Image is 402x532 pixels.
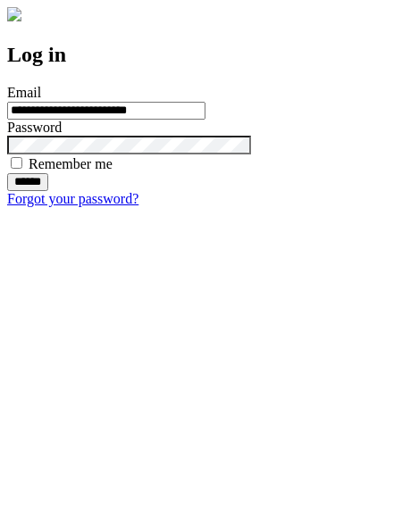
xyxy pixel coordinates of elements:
[7,120,62,135] label: Password
[7,7,21,21] img: logo-4e3dc11c47720685a147b03b5a06dd966a58ff35d612b21f08c02c0306f2b779.png
[29,156,113,171] label: Remember me
[7,191,138,206] a: Forgot your password?
[7,43,395,67] h2: Log in
[7,85,41,100] label: Email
